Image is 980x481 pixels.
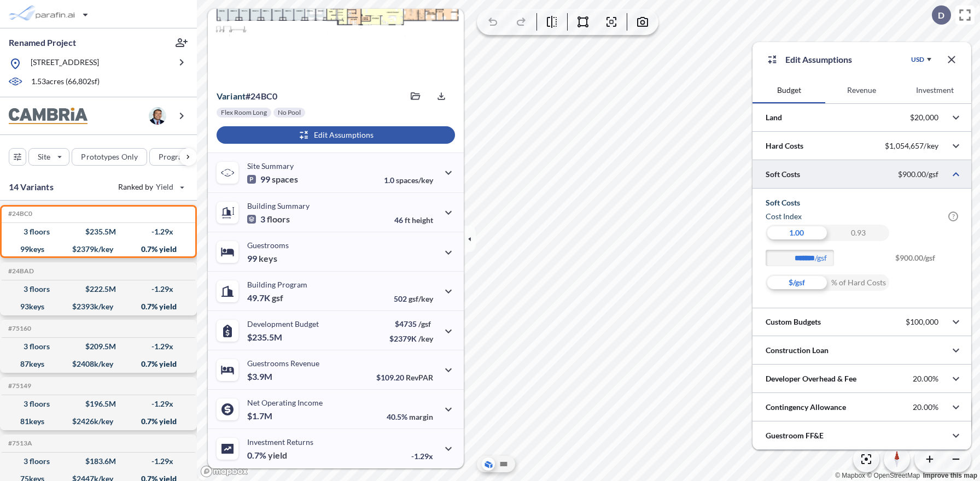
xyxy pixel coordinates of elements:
[247,332,284,343] p: $235.5M
[72,148,147,166] button: Prototypes Only
[159,151,189,162] p: Program
[405,215,410,225] span: ft
[923,472,977,479] a: Improve this map
[6,382,31,390] h5: Click to copy the code
[247,437,313,447] p: Investment Returns
[913,402,938,412] p: 20.00%
[9,37,76,49] p: Renamed Project
[906,317,938,327] p: $100,000
[247,359,319,368] p: Guestrooms Revenue
[156,181,174,192] span: Yield
[247,253,277,264] p: 99
[938,10,944,20] p: D
[910,113,938,122] p: $20,000
[31,76,100,88] p: 1.53 acres ( 66,802 sf)
[247,450,287,461] p: 0.7%
[418,319,431,329] span: /gsf
[766,430,824,441] p: Guestroom FF&E
[396,175,433,185] span: spaces/key
[376,373,433,382] p: $109.20
[406,373,433,382] span: RevPAR
[6,325,31,332] h5: Click to copy the code
[278,108,301,117] p: No Pool
[867,472,920,479] a: OpenStreetMap
[913,374,938,384] p: 20.00%
[815,253,839,263] label: /gsf
[825,77,898,103] button: Revenue
[247,319,319,329] p: Development Budget
[200,465,248,478] a: Mapbox homepage
[217,91,246,101] span: Variant
[272,292,283,303] span: gsf
[247,161,294,171] p: Site Summary
[766,345,829,356] p: Construction Loan
[418,334,433,343] span: /key
[384,175,433,185] p: 1.0
[766,274,827,291] div: $/gsf
[766,197,958,208] h5: Soft Costs
[911,55,924,64] div: USD
[247,371,274,382] p: $3.9M
[28,148,69,166] button: Site
[217,91,277,102] p: # 24bc0
[6,267,34,275] h5: Click to copy the code
[9,180,54,193] p: 14 Variants
[6,210,32,218] h5: Click to copy the code
[785,53,852,66] p: Edit Assumptions
[247,410,274,421] p: $1.7M
[9,108,87,125] img: BrandImage
[895,250,958,274] span: $900.00/gsf
[109,178,191,196] button: Ranked by Yield
[81,151,138,162] p: Prototypes Only
[412,215,433,225] span: height
[766,211,802,222] h6: Cost index
[387,412,433,421] p: 40.5%
[766,112,782,123] p: Land
[766,316,821,327] p: Custom Budgets
[247,201,310,210] p: Building Summary
[766,402,846,413] p: Contingency Allowance
[752,77,825,103] button: Budget
[217,126,455,144] button: Edit Assumptions
[394,294,433,303] p: 502
[482,457,495,471] button: Aerial View
[247,398,323,407] p: Net Operating Income
[38,151,50,162] p: Site
[409,412,433,421] span: margin
[389,319,433,329] p: $4735
[247,241,289,250] p: Guestrooms
[247,174,298,185] p: 99
[948,212,958,221] span: ?
[268,450,287,461] span: yield
[766,225,827,241] div: 1.00
[497,457,510,471] button: Site Plan
[149,107,166,125] img: user logo
[899,77,971,103] button: Investment
[247,280,307,289] p: Building Program
[411,451,433,461] p: -1.29x
[394,215,433,225] p: 46
[247,292,283,303] p: 49.7K
[247,214,290,225] p: 3
[31,57,99,71] p: [STREET_ADDRESS]
[827,225,889,241] div: 0.93
[389,334,433,343] p: $2379K
[766,373,856,384] p: Developer Overhead & Fee
[409,294,433,303] span: gsf/key
[149,148,208,166] button: Program
[766,140,803,151] p: Hard Costs
[835,472,865,479] a: Mapbox
[827,274,889,291] div: % of Hard Costs
[6,439,32,447] h5: Click to copy the code
[885,141,938,151] p: $1,054,657/key
[267,214,290,225] span: floors
[259,253,277,264] span: keys
[221,108,267,117] p: Flex Room Long
[272,174,298,185] span: spaces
